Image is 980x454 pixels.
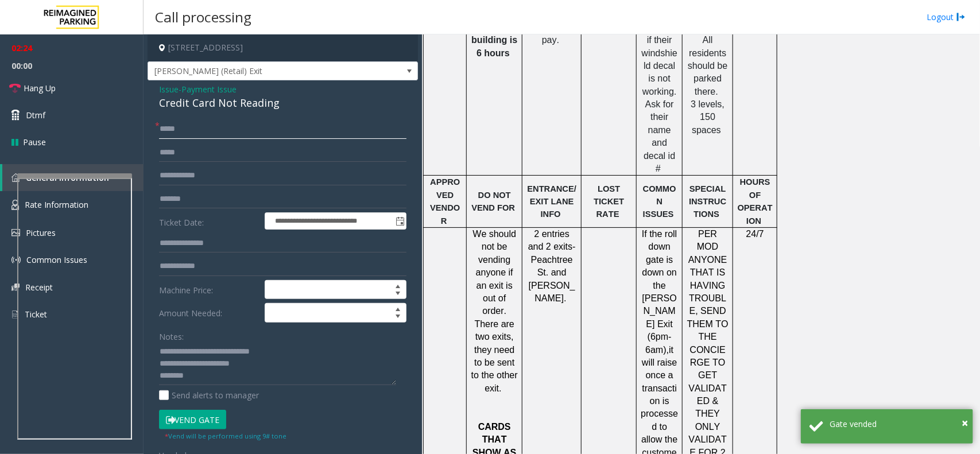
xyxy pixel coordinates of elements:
span: If the roll down gate is down on the [PERSON_NAME] Exit (6pm-6am), [642,229,677,355]
button: Close [962,414,968,432]
img: 'icon' [11,229,20,236]
span: HOURS OF OPERATION [738,177,773,225]
img: 'icon' [11,284,20,291]
span: Dtmf [26,109,45,121]
span: Increase value [390,304,406,313]
label: Ticket Date: [156,212,262,230]
small: Vend will be performed using 9# tone [165,432,286,440]
span: - [179,84,237,95]
span: 2 entries and 2 exits- Peachtree St. and [PERSON_NAME]. [528,229,576,303]
a: Logout [927,11,966,23]
span: Increase value [390,281,406,290]
span: Toggle popup [393,213,406,229]
img: 'icon' [11,309,19,320]
label: Send alerts to manager [159,389,259,401]
span: Decrease value [390,313,406,322]
span: DO NOT VEND FOR [471,191,515,212]
img: logout [956,11,966,23]
span: 24/7 [746,229,764,239]
span: [PERSON_NAME] (Retail) Exit [148,62,363,80]
label: Notes: [159,327,184,343]
span: Ask for their name and decal id # [644,99,675,173]
span: Pause [23,136,46,148]
span: We should not be vending anyone if an exit is out of order. There are two exits, they need to be ... [471,229,518,393]
span: SPECIAL INSTRUCTIONS [689,184,726,219]
span: APPROVED VENDOR [430,177,460,225]
span: 3 levels, 150 spaces [691,99,725,135]
h4: [STREET_ADDRESS] [148,34,418,61]
span: Payment Issue [181,83,237,95]
div: Credit Card Not Reading [159,95,406,111]
span: COMMON ISSUES [643,184,676,219]
h3: Call processing [149,3,257,31]
div: Gate vended [830,418,964,430]
span: Hang Up [24,82,56,94]
span: General Information [26,172,109,183]
span: ENTRANCE/EXIT LANE INFO [528,184,577,219]
label: Amount Needed: [156,303,262,323]
span: Decrease value [390,290,406,299]
span: × [962,415,968,430]
a: General Information [2,164,144,191]
img: 'icon' [11,173,20,182]
span: LOST TICKET RATE [594,184,624,219]
img: 'icon' [11,255,21,265]
img: 'icon' [11,200,19,210]
span: Issue [159,83,179,95]
label: Machine Price: [156,280,262,300]
button: Vend Gate [159,410,226,429]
